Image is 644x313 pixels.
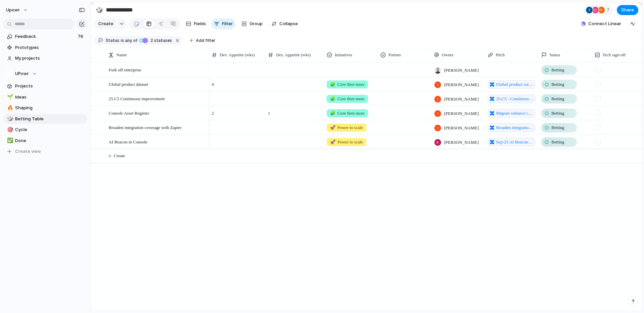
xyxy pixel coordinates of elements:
span: 1 [265,106,323,117]
span: [PERSON_NAME] [444,125,479,131]
span: Des. Appetite (wks) [276,52,311,58]
button: 🎯 [6,126,13,133]
a: Broaden integration coverage with Zapier [488,123,535,132]
div: 🎲 [96,5,103,14]
span: Global product catalogue dataset [496,81,533,88]
span: Power to scale [330,139,363,145]
button: isany of [119,37,139,44]
button: Fields [183,18,209,29]
span: Ideas [15,94,85,101]
span: is [121,38,124,44]
span: Connect Linear [588,20,621,27]
span: 🧩 [330,111,335,116]
span: My projects [15,55,85,62]
span: Create view [15,148,41,155]
span: Sep-25 AI Beacon inside Console to improve Customer Self-Service Feedback pitch [496,139,533,145]
span: Broaden integration coverage with Zapier [109,123,181,131]
span: Betting [551,81,564,88]
button: 🎲 [6,116,13,122]
a: 🔥Shaping [3,103,87,113]
span: Console Asset Register [109,109,149,117]
span: Done [15,137,85,144]
span: AI Beacon in Console [109,138,147,145]
span: Pitch [496,52,505,58]
button: Add filter [185,36,219,45]
span: 2 [209,106,265,117]
button: Filter [211,18,235,29]
span: Create [114,152,125,159]
span: Betting Table [15,116,85,122]
span: Tech sign-off [602,52,626,58]
button: Create view [3,146,87,156]
a: 🌱Ideas [3,92,87,102]
span: Cycle [15,126,85,133]
span: 4 [209,77,265,88]
button: Create [94,18,117,29]
span: Betting [551,67,564,73]
span: [PERSON_NAME] [444,67,479,74]
span: [PERSON_NAME] [444,110,479,117]
button: 🎲 [94,5,105,15]
span: 7 [607,7,611,13]
span: Global product dataset [109,80,148,88]
button: Share [617,5,638,15]
span: Power to scale [330,124,363,131]
button: 2 statuses [138,37,173,44]
span: Core then more [330,81,365,88]
div: ✅Done [3,136,87,146]
a: Feedback76 [3,32,87,42]
span: Status [106,38,119,44]
span: 25.C5 - Continuous improvement pitch items [496,96,533,102]
span: 🧩 [330,96,335,101]
a: 🎲Betting Table [3,114,87,124]
button: Group [238,18,266,29]
span: Betting [551,110,564,117]
a: Migrate enhance the Asset Register [488,109,535,118]
button: UPowr [3,69,87,79]
span: Initiatives [335,52,352,58]
span: Collapse [279,20,298,27]
span: [PERSON_NAME] [444,139,479,146]
span: Betting [551,124,564,131]
button: 🌱 [6,94,13,101]
button: ✅ [6,137,13,144]
span: statuses [149,38,172,44]
span: upowr [6,7,20,13]
span: 🚀 [330,139,335,144]
span: Projects [15,83,85,89]
span: Name [116,52,127,58]
button: upowr [3,5,32,15]
div: ✅ [7,137,12,144]
span: Filter [222,20,233,27]
a: My projects [3,53,87,63]
a: 🎯Cycle [3,125,87,135]
span: Partner [388,52,401,58]
span: 25.C5 Continuous improvement [109,95,165,102]
span: Dev. Appetite (wks) [220,52,255,58]
span: 🧩 [330,82,335,87]
span: Owner [442,52,453,58]
a: Sep-25 AI Beacon inside Console to improve Customer Self-Service Feedback pitch [488,138,535,146]
div: 🎲 [7,115,12,123]
span: Betting [551,139,564,145]
span: Create [98,20,113,27]
span: 2 [149,38,154,43]
button: 🔥 [6,105,13,111]
span: Status [549,52,560,58]
span: Feedback [15,33,76,40]
span: Betting [551,96,564,102]
span: 🚀 [330,125,335,130]
a: Projects [3,81,87,91]
a: Prototypes [3,43,87,53]
span: 76 [78,33,85,40]
div: 🌱 [7,93,12,101]
a: 25.C5 - Continuous improvement pitch items [488,95,535,103]
span: Core then more [330,110,365,117]
span: Prototypes [15,44,85,51]
button: Collapse [269,18,301,29]
span: Shaping [15,105,85,111]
